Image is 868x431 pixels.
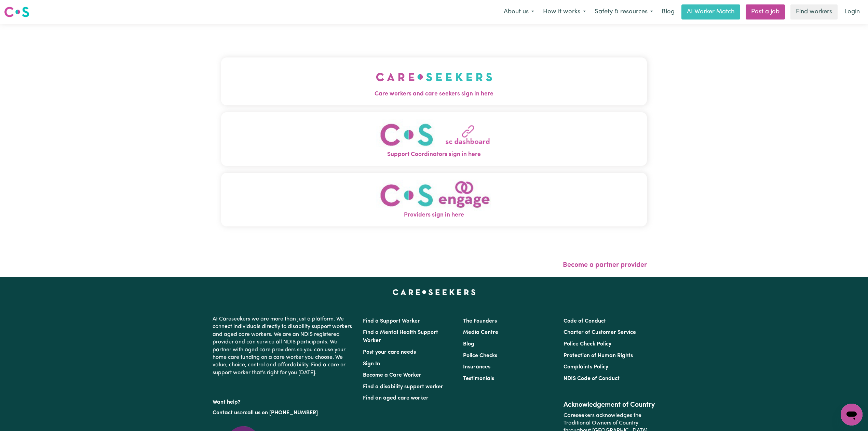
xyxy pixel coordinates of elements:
a: Careseekers home page [393,289,476,295]
a: Find a Mental Health Support Worker [363,330,438,343]
button: How it works [539,5,590,19]
a: NDIS Code of Conduct [564,376,620,381]
a: Police Checks [463,353,497,358]
p: Want help? [213,396,355,406]
a: Become a Care Worker [363,373,421,378]
a: Post your care needs [363,350,416,355]
button: Providers sign in here [221,173,647,226]
a: Become a partner provider [563,262,647,269]
span: Providers sign in here [221,211,647,220]
a: Protection of Human Rights [564,353,633,358]
a: Sign In [363,361,380,367]
a: Find a disability support worker [363,384,443,390]
a: Blog [463,341,474,347]
a: Charter of Customer Service [564,330,636,335]
button: Safety & resources [590,5,657,19]
a: Media Centre [463,330,498,335]
a: Login [840,4,864,19]
a: Careseekers logo [4,4,29,20]
a: call us on [PHONE_NUMBER] [245,410,318,416]
a: Code of Conduct [564,318,606,324]
a: Testimonials [463,376,494,381]
a: AI Worker Match [681,4,740,19]
p: or [213,406,355,419]
button: Care workers and care seekers sign in here [221,57,647,105]
a: Post a job [746,4,785,19]
button: Support Coordinators sign in here [221,112,647,166]
h2: Acknowledgement of Country [564,401,655,409]
a: Find workers [790,4,838,19]
img: Careseekers logo [4,6,29,18]
a: Complaints Policy [564,364,608,370]
a: Contact us [213,410,240,416]
p: At Careseekers we are more than just a platform. We connect individuals directly to disability su... [213,313,355,379]
iframe: Button to launch messaging window [841,404,863,426]
a: Find a Support Worker [363,318,420,324]
span: Support Coordinators sign in here [221,150,647,159]
a: Insurances [463,364,490,370]
a: Police Check Policy [564,341,611,347]
button: About us [499,5,539,19]
a: Blog [657,4,679,19]
a: The Founders [463,318,497,324]
span: Care workers and care seekers sign in here [221,90,647,99]
a: Find an aged care worker [363,395,429,401]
